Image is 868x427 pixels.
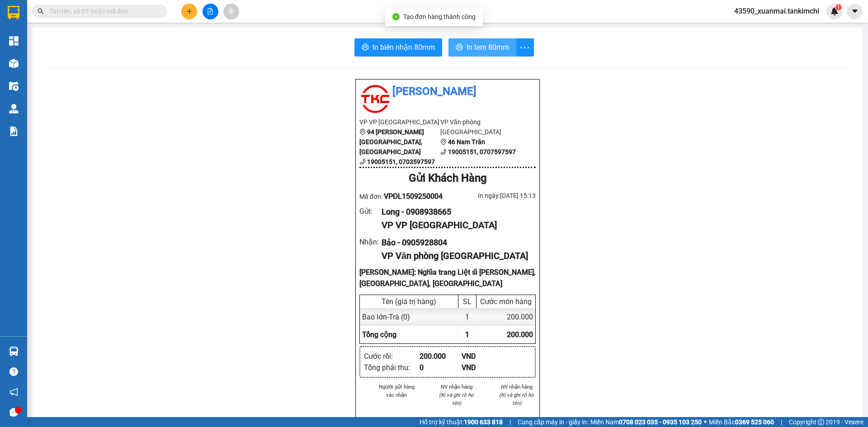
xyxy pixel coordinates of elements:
[851,7,859,15] span: caret-down
[420,351,462,362] div: 200.000
[203,4,218,19] button: file-add
[362,297,456,306] div: Tên (giá trị hàng)
[458,308,476,326] div: 1
[476,308,535,326] div: 200.000
[228,8,234,14] span: aim
[186,8,193,14] span: plus
[830,7,839,15] img: icon-new-feature
[38,8,44,14] span: search
[359,159,366,165] span: phone
[377,383,416,399] li: Người gửi hàng xác nhận
[465,330,469,339] span: 1
[9,388,18,396] span: notification
[359,191,448,202] div: Mã đơn:
[847,4,863,19] button: caret-down
[359,117,440,127] li: VP VP [GEOGRAPHIC_DATA]
[9,59,19,68] img: warehouse-icon
[479,297,533,306] div: Cước món hàng
[448,38,516,56] button: printerIn tem 80mm
[448,138,485,145] b: 46 Nam Trân
[50,6,156,16] input: Tìm tên, số ĐT hoặc mã đơn
[392,13,400,20] span: check-circle
[354,38,442,56] button: printerIn biên nhận 80mm
[364,351,420,362] div: Cước rồi :
[735,418,774,426] strong: 0369 525 060
[9,36,19,46] img: dashboard-icon
[440,149,447,155] span: phone
[367,158,435,165] b: 19005151, 0703597597
[359,267,536,289] div: [PERSON_NAME]: Nghĩa trang Liệt sĩ [PERSON_NAME], [GEOGRAPHIC_DATA], [GEOGRAPHIC_DATA]
[359,129,366,135] span: environment
[207,8,213,14] span: file-add
[516,42,533,53] span: more
[438,383,476,391] li: NV nhận hàng
[440,139,447,145] span: environment
[518,417,588,427] span: Cung cấp máy in - giấy in:
[461,297,474,306] div: SL
[364,362,420,373] div: Tổng phải thu :
[467,42,509,53] span: In tem 80mm
[440,117,521,137] li: VP Văn phòng [GEOGRAPHIC_DATA]
[359,83,391,115] img: logo.jpg
[9,127,19,136] img: solution-icon
[362,313,410,321] span: Bao lớn - Trà (0)
[382,218,528,232] div: VP VP [GEOGRAPHIC_DATA]
[223,4,239,19] button: aim
[590,417,702,427] span: Miền Nam
[835,4,842,10] sup: 1
[373,42,435,53] span: In biên nhận 80mm
[456,43,463,52] span: printer
[9,408,18,417] span: message
[462,351,504,362] div: VND
[9,81,19,91] img: warehouse-icon
[382,206,528,218] div: Long - 0908938665
[507,330,533,339] span: 200.000
[9,347,19,356] img: warehouse-icon
[439,392,474,406] i: (Kí và ghi rõ họ tên)
[818,419,824,425] span: copyright
[448,191,536,201] div: In ngày: [DATE] 15:13
[9,104,19,113] img: warehouse-icon
[464,418,503,426] strong: 1900 633 818
[362,330,396,339] span: Tổng cộng
[619,418,702,426] strong: 0708 023 035 - 0935 103 250
[709,417,774,427] span: Miền Bắc
[420,362,462,373] div: 0
[362,43,369,52] span: printer
[509,417,511,427] span: |
[382,236,528,249] div: Bảo - 0905928804
[497,383,536,391] li: NV nhận hàng
[727,5,826,17] span: 43590_xuanmai.tankimchi
[8,6,19,19] img: logo-vxr
[462,362,504,373] div: VND
[9,367,18,376] span: question-circle
[359,83,536,100] li: [PERSON_NAME]
[181,4,197,19] button: plus
[420,417,503,427] span: Hỗ trợ kỹ thuật:
[384,192,443,201] span: VPĐL1509250004
[359,206,382,217] div: Gửi :
[359,128,424,155] b: 94 [PERSON_NAME][GEOGRAPHIC_DATA], [GEOGRAPHIC_DATA]
[359,236,382,248] div: Nhận :
[781,417,782,427] span: |
[403,13,476,20] span: Tạo đơn hàng thành công
[382,249,528,263] div: VP Văn phòng [GEOGRAPHIC_DATA]
[516,38,534,56] button: more
[837,4,840,10] span: 1
[704,420,707,424] span: ⚪️
[448,148,516,155] b: 19005151, 0707597597
[359,170,536,187] div: Gửi Khách Hàng
[499,392,534,406] i: (Kí và ghi rõ họ tên)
